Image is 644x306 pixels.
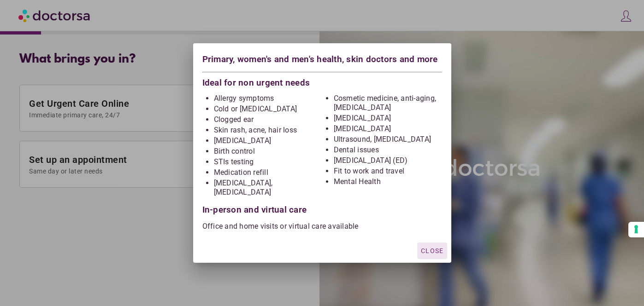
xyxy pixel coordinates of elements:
li: Medication refill [214,168,322,177]
li: [MEDICAL_DATA] [214,136,322,145]
li: [MEDICAL_DATA] [334,114,442,123]
button: Close [417,242,447,259]
li: Skin rash, acne, hair loss [214,126,322,135]
li: Fit to work and travel [334,167,442,176]
li: Clogged ear [214,115,322,124]
li: Ultrasound, [MEDICAL_DATA] [334,135,442,144]
li: [MEDICAL_DATA] [334,124,442,133]
p: Office and home visits or virtual care available [202,222,442,231]
button: Your consent preferences for tracking technologies [628,222,644,237]
li: STIs testing [214,157,322,167]
div: In-person and virtual care [202,198,442,214]
li: Dental issues [334,145,442,155]
li: Mental Health [334,177,442,186]
li: [MEDICAL_DATA], [MEDICAL_DATA] [214,179,322,197]
li: Cosmetic medicine, anti-aging, [MEDICAL_DATA] [334,94,442,112]
li: Birth control [214,147,322,156]
span: Close [421,247,443,254]
div: Ideal for non urgent needs [202,76,442,87]
li: Cold or [MEDICAL_DATA] [214,104,322,114]
li: Allergy symptoms [214,94,322,103]
li: [MEDICAL_DATA] (ED) [334,156,442,165]
div: Primary, women's and men's health, skin doctors and more [202,52,442,69]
